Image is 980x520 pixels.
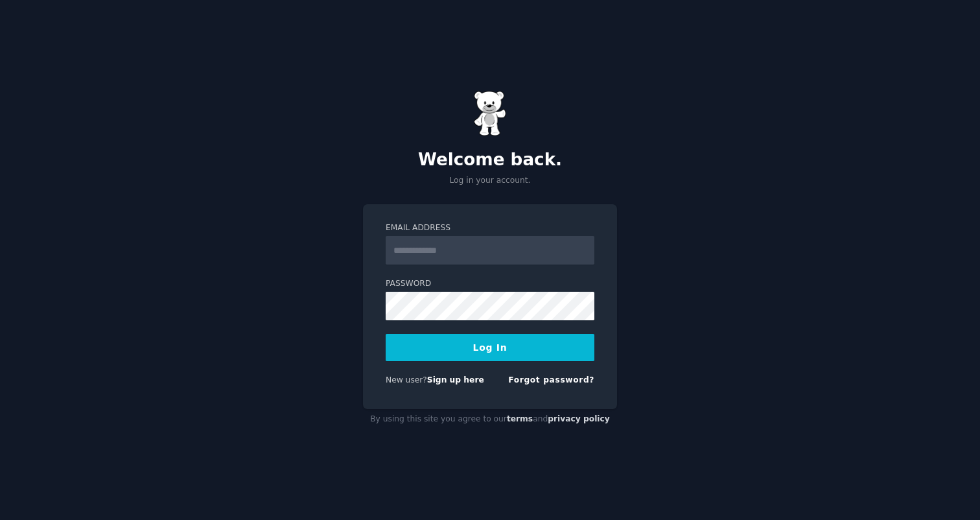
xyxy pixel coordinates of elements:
label: Password [386,278,594,290]
button: Log In [386,334,594,361]
a: terms [507,414,533,423]
label: Email Address [386,222,594,234]
a: privacy policy [548,414,610,423]
h2: Welcome back. [363,150,617,171]
span: New user? [386,375,427,384]
a: Sign up here [427,375,484,384]
div: By using this site you agree to our and [363,409,617,430]
a: Forgot password? [508,375,594,384]
img: Gummy Bear [474,91,506,136]
p: Log in your account. [363,175,617,187]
